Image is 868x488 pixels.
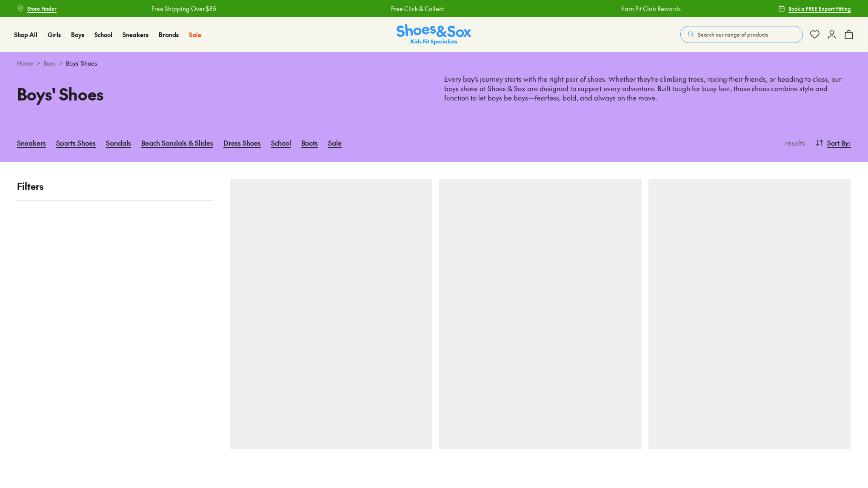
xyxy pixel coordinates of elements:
[849,138,851,148] span: :
[17,82,424,106] h1: Boys' Shoes
[189,30,201,39] span: Sale
[189,30,201,39] a: Sale
[48,30,61,39] span: Girls
[444,75,851,103] p: Every boy’s journey starts with the right pair of shoes. Whether they’re climbing trees, racing t...
[159,30,179,39] span: Brands
[17,59,33,68] a: Home
[106,133,131,152] a: Sandals
[94,30,112,39] span: School
[397,24,471,45] a: Shoes & Sox
[151,4,216,13] a: Free Shipping Over $85
[27,5,57,12] span: Store Finder
[56,133,96,152] a: Sports Shoes
[94,30,112,39] a: School
[782,138,805,148] p: results
[680,26,803,43] button: Search our range of products
[391,4,444,13] a: Free Click & Collect
[271,133,291,152] a: School
[17,59,851,68] div: > >
[14,30,37,39] a: Shop All
[788,5,851,12] span: Book a FREE Expert Fitting
[123,30,148,39] a: Sneakers
[17,133,46,152] a: Sneakers
[17,179,213,193] p: Filters
[397,24,471,45] img: SNS_Logo_Responsive.svg
[328,133,342,152] a: Sale
[698,31,768,38] span: Search our range of products
[159,30,179,39] a: Brands
[301,133,318,152] a: Boots
[621,4,681,13] a: Earn Fit Club Rewards
[223,133,261,152] a: Dress Shoes
[14,30,37,39] span: Shop All
[141,133,213,152] a: Beach Sandals & Slides
[17,1,57,16] a: Store Finder
[815,133,851,152] button: Sort By:
[71,30,84,39] a: Boys
[778,1,851,16] a: Book a FREE Expert Fitting
[48,30,61,39] a: Girls
[43,59,56,68] a: Boys
[827,138,849,148] span: Sort By
[66,59,97,68] span: Boys' Shoes
[71,30,84,39] span: Boys
[123,30,148,39] span: Sneakers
